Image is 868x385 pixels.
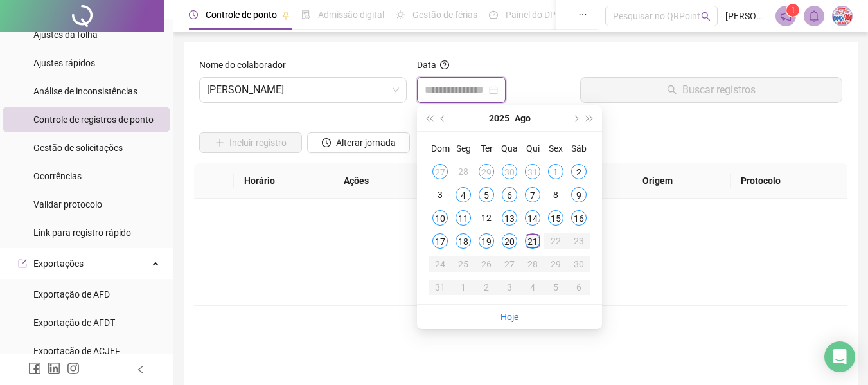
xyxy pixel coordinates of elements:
[33,114,154,125] span: Controle de registros de ponto
[33,86,137,96] span: Análise de inconsistências
[632,163,731,199] th: Origem
[33,318,115,328] span: Exportação de AFDT
[578,10,587,19] span: ellipsis
[452,253,475,276] td: 2025-08-25
[422,105,436,131] button: super-prev-year
[544,229,567,253] td: 2025-08-22
[489,105,509,131] button: year panel
[489,10,498,19] span: dashboard
[452,206,475,229] td: 2025-08-11
[412,10,477,20] span: Gestão de férias
[452,160,475,183] td: 2025-07-28
[791,6,795,15] span: 1
[33,30,98,40] span: Ajustes da folha
[498,206,521,229] td: 2025-08-13
[432,233,448,249] div: 17
[440,60,449,69] span: question-circle
[479,164,494,179] div: 29
[521,206,544,229] td: 2025-08-14
[571,256,587,272] div: 30
[498,160,521,183] td: 2025-07-30
[429,137,452,160] th: Dom
[525,164,540,179] div: 31
[429,276,452,299] td: 2025-08-31
[456,187,471,202] div: 4
[580,77,842,103] button: Buscar registros
[506,10,556,20] span: Painel do DP
[452,276,475,299] td: 2025-09-01
[199,58,294,72] label: Nome do colaborador
[567,160,590,183] td: 2025-08-02
[479,210,494,226] div: 12
[452,229,475,253] td: 2025-08-18
[33,258,84,269] span: Exportações
[475,276,498,299] td: 2025-09-02
[396,10,405,19] span: sun
[521,183,544,206] td: 2025-08-07
[33,58,95,68] span: Ajustes rápidos
[67,362,80,375] span: instagram
[209,260,832,274] div: Não há dados
[456,280,471,295] div: 1
[475,253,498,276] td: 2025-08-26
[525,256,540,272] div: 28
[318,10,384,20] span: Admissão digital
[502,187,517,202] div: 6
[515,105,531,131] button: month panel
[33,346,120,356] span: Exportação de ACJEF
[336,136,396,150] span: Alterar jornada
[548,233,563,249] div: 22
[432,280,448,295] div: 31
[432,210,448,226] div: 10
[456,210,471,226] div: 11
[33,143,123,153] span: Gestão de solicitações
[436,105,450,131] button: prev-year
[475,206,498,229] td: 2025-08-12
[567,206,590,229] td: 2025-08-16
[544,160,567,183] td: 2025-08-01
[479,187,494,202] div: 5
[502,256,517,272] div: 27
[568,105,582,131] button: next-year
[136,365,145,374] span: left
[498,276,521,299] td: 2025-09-03
[544,137,567,160] th: Sex
[429,206,452,229] td: 2025-08-10
[521,160,544,183] td: 2025-07-31
[521,229,544,253] td: 2025-08-21
[725,9,768,23] span: [PERSON_NAME]
[701,12,711,21] span: search
[189,10,198,19] span: clock-circle
[456,233,471,249] div: 18
[33,199,102,210] span: Validar protocolo
[808,10,820,22] span: bell
[429,229,452,253] td: 2025-08-17
[521,253,544,276] td: 2025-08-28
[571,280,587,295] div: 6
[33,171,82,181] span: Ocorrências
[33,228,131,238] span: Link para registro rápido
[207,78,399,102] span: ADEILMA PEREIRA CERQUEIRA
[456,256,471,272] div: 25
[833,6,852,26] img: 30682
[548,280,563,295] div: 5
[544,253,567,276] td: 2025-08-29
[567,137,590,160] th: Sáb
[567,253,590,276] td: 2025-08-30
[307,139,410,149] a: Alterar jornada
[521,137,544,160] th: Qui
[583,105,597,131] button: super-next-year
[199,132,302,153] button: Incluir registro
[475,160,498,183] td: 2025-07-29
[502,164,517,179] div: 30
[432,256,448,272] div: 24
[456,164,471,179] div: 28
[548,210,563,226] div: 15
[525,233,540,249] div: 21
[432,187,448,202] div: 3
[502,233,517,249] div: 20
[475,229,498,253] td: 2025-08-19
[567,276,590,299] td: 2025-09-06
[479,280,494,295] div: 2
[786,4,799,17] sup: 1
